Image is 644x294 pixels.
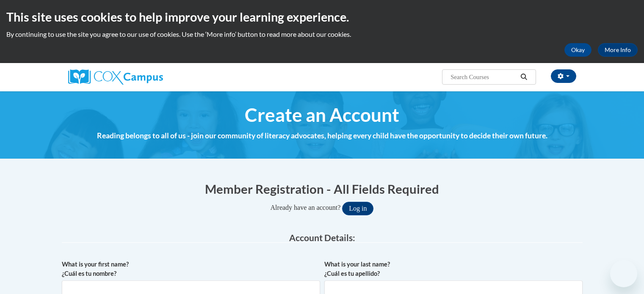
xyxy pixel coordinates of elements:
button: Account Settings [551,69,576,83]
iframe: Button to launch messaging window [610,260,637,287]
span: Already have an account? [271,204,341,211]
button: Search [517,72,530,82]
h2: This site uses cookies to help improve your learning experience. [6,8,638,25]
button: Log in [342,202,373,215]
span: Create an Account [245,104,399,126]
button: Okay [564,43,591,57]
label: What is your last name? ¿Cuál es tu apellido? [324,260,583,278]
a: More Info [598,43,638,57]
p: By continuing to use the site you agree to our use of cookies. Use the ‘More info’ button to read... [6,30,638,39]
label: What is your first name? ¿Cuál es tu nombre? [62,260,320,278]
h4: Reading belongs to all of us - join our community of literacy advocates, helping every child have... [62,130,583,141]
img: Cox Campus [68,69,163,85]
input: Search Courses [450,72,517,82]
span: Account Details: [289,232,355,243]
h1: Member Registration - All Fields Required [62,180,583,198]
